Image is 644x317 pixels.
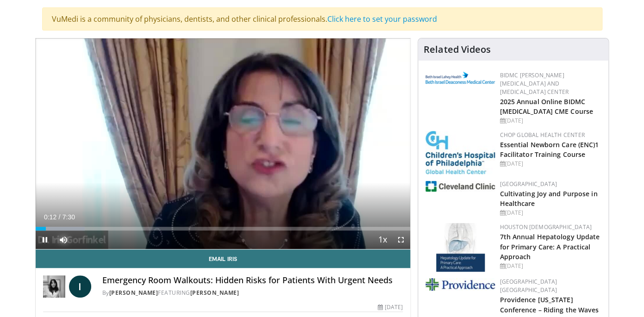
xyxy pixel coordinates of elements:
[36,38,411,249] video-js: Video Player
[500,223,591,231] a: Houston [DEMOGRAPHIC_DATA]
[69,275,91,298] a: I
[500,160,601,168] div: [DATE]
[54,230,73,249] button: Mute
[109,289,158,297] a: [PERSON_NAME]
[43,275,65,298] img: Dr. Iris Gorfinkel
[425,181,495,192] img: 1ef99228-8384-4f7a-af87-49a18d542794.png.150x105_q85_autocrop_double_scale_upscale_version-0.2.jpg
[36,249,411,268] a: Email Iris
[378,303,403,311] div: [DATE]
[327,14,437,24] a: Click here to set your password
[500,209,601,217] div: [DATE]
[425,278,495,291] img: 9aead070-c8c9-47a8-a231-d8565ac8732e.png.150x105_q85_autocrop_double_scale_upscale_version-0.2.jpg
[190,289,239,297] a: [PERSON_NAME]
[436,223,485,272] img: 83b65fa9-3c25-403e-891e-c43026028dd2.jpg.150x105_q85_autocrop_double_scale_upscale_version-0.2.jpg
[500,97,593,116] a: 2025 Annual Online BIDMC [MEDICAL_DATA] CME Course
[500,140,599,159] a: Essential Newborn Care (ENC)1 Facilitator Training Course
[425,72,495,84] img: c96b19ec-a48b-46a9-9095-935f19585444.png.150x105_q85_autocrop_double_scale_upscale_version-0.2.png
[500,71,569,96] a: BIDMC [PERSON_NAME][MEDICAL_DATA] and [MEDICAL_DATA] Center
[500,278,557,294] a: [GEOGRAPHIC_DATA] [GEOGRAPHIC_DATA]
[425,131,495,174] img: 8fbf8b72-0f77-40e1-90f4-9648163fd298.jpg.150x105_q85_autocrop_double_scale_upscale_version-0.2.jpg
[500,232,600,261] a: 7th Annual Hepatology Update for Primary Care: A Practical Approach
[44,213,56,221] span: 0:12
[42,7,602,31] div: VuMedi is a community of physicians, dentists, and other clinical professionals.
[373,230,392,249] button: Playback Rate
[102,275,403,286] h4: Emergency Room Walkouts: Hidden Risks for Patients With Urgent Needs
[63,213,75,221] span: 7:30
[36,227,411,230] div: Progress Bar
[36,230,54,249] button: Pause
[392,230,410,249] button: Fullscreen
[500,180,557,188] a: [GEOGRAPHIC_DATA]
[500,131,584,139] a: CHOP Global Health Center
[59,213,61,221] span: /
[500,189,597,208] a: Cultivating Joy and Purpose in Healthcare
[102,289,403,297] div: By FEATURING
[500,262,601,270] div: [DATE]
[424,44,490,55] h4: Related Videos
[500,117,601,125] div: [DATE]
